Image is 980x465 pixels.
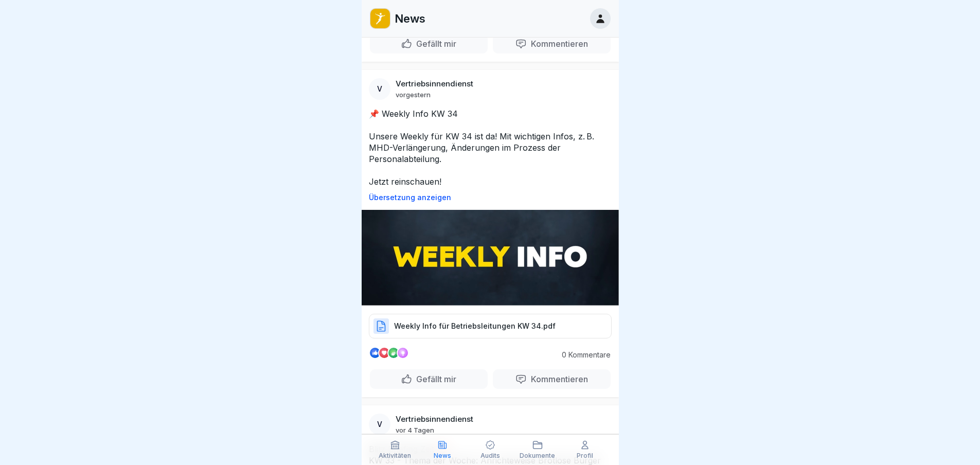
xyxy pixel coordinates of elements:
p: Vertriebsinnendienst [396,79,473,88]
p: 📌 Weekly Info KW 34 Unsere Weekly für KW 34 ist da! Mit wichtigen Infos, z. B. MHD-Verlängerung, ... [369,108,612,187]
p: Profil [577,452,593,459]
img: Post Image [362,210,619,306]
img: oo2rwhh5g6mqyfqxhtbddxvd.png [370,9,390,28]
div: V [369,414,390,435]
p: News [395,12,425,25]
p: vor 4 Tagen [396,426,434,434]
p: Übersetzung anzeigen [369,193,612,202]
p: Aktivitäten [379,452,411,459]
a: Weekly Info für Betriebsleitungen KW 34.pdf [369,326,612,336]
p: Weekly Info für Betriebsleitungen KW 34.pdf [394,321,556,331]
p: Kommentieren [527,39,588,49]
p: Gefällt mir [412,374,456,384]
p: Gefällt mir [412,39,456,49]
p: Dokumente [520,452,555,459]
p: Kommentieren [527,374,588,384]
p: News [434,452,451,459]
div: V [369,78,390,100]
p: vorgestern [396,91,431,99]
p: Audits [480,452,500,459]
p: 0 Kommentare [554,351,611,359]
p: Vertriebsinnendienst [396,415,473,424]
